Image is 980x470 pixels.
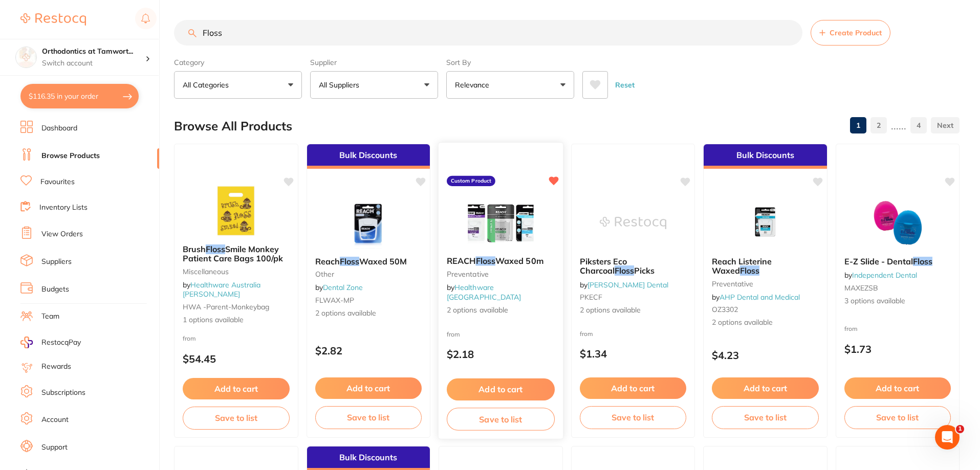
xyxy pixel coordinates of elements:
[41,311,59,322] a: Team
[844,257,951,266] b: E-Z Slide - Dental Floss
[844,256,913,266] span: E-Z Slide - Dental
[447,378,555,400] button: Add to cart
[612,71,638,99] button: Reset
[891,120,906,131] p: ......
[732,197,798,249] img: Reach Listerine Waxed Floss
[712,349,819,361] p: $4.23
[580,330,593,338] span: from
[580,406,687,429] button: Save to list
[580,305,687,316] span: 2 options available
[712,377,819,399] button: Add to cart
[41,123,77,133] a: Dashboard
[447,256,555,266] b: REACH Floss Waxed 50m
[587,280,668,289] a: [PERSON_NAME] Dental
[446,71,574,99] button: Relevance
[476,256,495,266] em: Floss
[712,406,819,429] button: Save to list
[310,58,438,67] label: Supplier
[183,334,196,342] span: from
[41,229,83,239] a: View Orders
[870,115,887,136] a: 2
[864,197,931,249] img: E-Z Slide - Dental Floss
[844,343,951,355] p: $1.73
[712,318,819,328] span: 2 options available
[600,197,666,249] img: Piksters Eco Charcoal Floss Picks
[42,47,145,57] h4: Orthodontics at Tamworth
[830,29,882,37] span: Create Product
[447,270,555,278] small: preventative
[956,425,964,433] span: 1
[183,244,206,254] span: Brush
[340,256,359,266] em: Floss
[910,115,927,136] a: 4
[206,244,225,254] em: Floss
[20,8,86,31] a: Restocq Logo
[844,283,878,293] span: MAXEZSB
[852,271,917,280] a: Independent Dental
[720,293,800,302] a: AHP Dental and Medical
[447,256,476,266] span: REACH
[20,84,139,108] button: $116.35 in your order
[580,280,668,289] span: by
[580,348,687,360] p: $1.34
[467,196,534,248] img: REACH Floss Waxed 50m
[42,58,145,69] p: Switch account
[446,58,574,67] label: Sort By
[447,348,555,360] p: $2.18
[455,80,493,90] p: Relevance
[183,244,290,263] b: Brush Floss Smile Monkey Patient Care Bags 100/pk
[712,293,800,302] span: by
[183,280,260,299] a: Healthware Australia [PERSON_NAME]
[183,407,290,429] button: Save to list
[174,58,302,67] label: Category
[315,345,422,356] p: $2.82
[315,256,340,266] span: Reach
[580,377,687,399] button: Add to cart
[41,151,100,161] a: Browse Products
[844,325,858,332] span: from
[183,315,290,325] span: 1 options available
[183,302,269,311] span: HWA -parent-monkeybag
[41,388,85,398] a: Subscriptions
[183,244,283,263] span: Smile Monkey Patient Care Bags 100/pk
[20,13,86,26] img: Restocq Logo
[307,144,430,169] div: Bulk Discounts
[315,296,354,305] span: FLWAX-MP
[580,256,627,276] span: Piksters Eco Charcoal
[315,406,422,429] button: Save to list
[174,20,802,46] input: Search Products
[844,406,951,429] button: Save to list
[447,330,460,338] span: from
[712,305,738,314] span: OZ3302
[41,257,72,267] a: Suppliers
[41,338,81,348] span: RestocqPay
[174,71,302,99] button: All Categories
[315,257,422,266] b: Reach Floss Waxed 50M
[712,256,772,276] span: Reach Listerine Waxed
[712,280,819,288] small: preventative
[447,305,555,316] span: 2 options available
[183,280,260,299] span: by
[315,377,422,399] button: Add to cart
[844,377,951,399] button: Add to cart
[447,408,555,431] button: Save to list
[447,176,495,186] label: Custom Product
[315,308,422,319] span: 2 options available
[495,256,543,266] span: Waxed 50m
[20,337,81,348] a: RestocqPay
[615,265,634,276] em: Floss
[447,283,521,302] a: Healthware [GEOGRAPHIC_DATA]
[740,265,759,276] em: Floss
[634,265,655,276] span: Picks
[580,257,687,276] b: Piksters Eco Charcoal Floss Picks
[41,442,68,453] a: Support
[315,270,422,278] small: other
[811,20,890,46] button: Create Product
[183,80,233,90] p: All Categories
[844,271,917,280] span: by
[39,203,88,213] a: Inventory Lists
[41,415,69,425] a: Account
[359,256,407,266] span: Waxed 50M
[323,283,363,292] a: Dental Zone
[704,144,827,169] div: Bulk Discounts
